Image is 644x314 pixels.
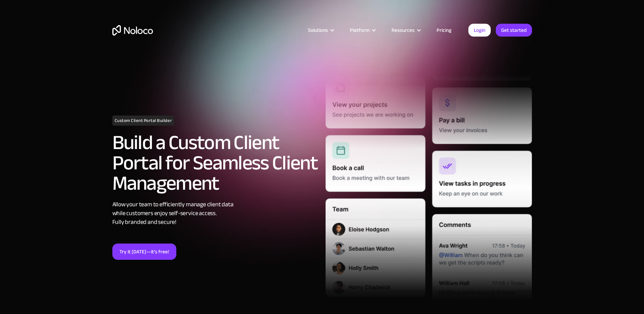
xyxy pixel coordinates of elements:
div: Solutions [308,26,328,35]
h1: Custom Client Portal Builder [112,116,175,126]
div: Resources [392,26,415,35]
div: Solutions [299,26,341,35]
div: Platform [341,26,383,35]
a: Try it [DATE]—it’s free! [112,244,176,260]
a: Pricing [428,26,460,35]
a: home [112,25,153,36]
a: Get started [496,24,532,37]
div: Platform [350,26,370,35]
div: Resources [383,26,428,35]
div: Allow your team to efficiently manage client data while customers enjoy self-service access. Full... [112,200,319,227]
h2: Build a Custom Client Portal for Seamless Client Management [112,132,319,193]
a: Login [468,24,491,37]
